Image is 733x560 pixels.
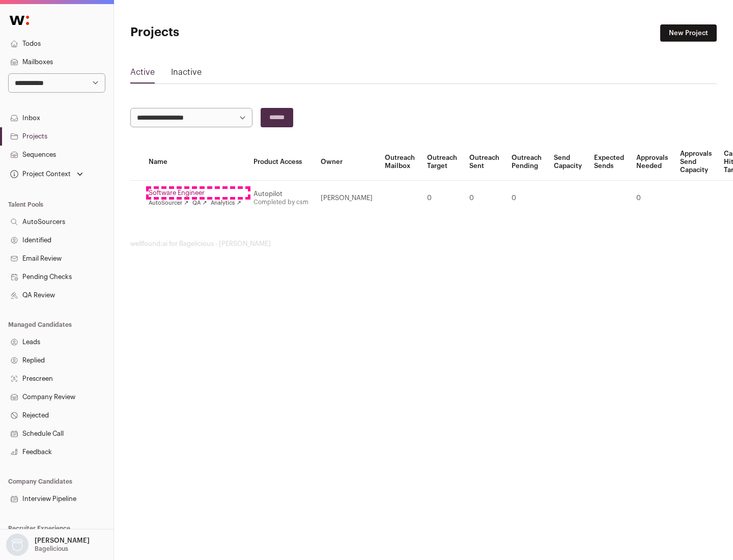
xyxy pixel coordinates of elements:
[463,181,505,216] td: 0
[379,144,421,181] th: Outreach Mailbox
[130,66,155,82] a: Active
[4,10,35,31] img: Wellfound
[149,199,188,207] a: AutoSourcer ↗
[463,144,505,181] th: Outreach Sent
[421,144,463,181] th: Outreach Target
[247,144,315,181] th: Product Access
[505,144,548,181] th: Outreach Pending
[588,144,630,181] th: Expected Sends
[171,66,202,82] a: Inactive
[8,170,71,178] div: Project Context
[130,24,326,41] h1: Projects
[192,199,207,207] a: QA ↗
[143,144,247,181] th: Name
[253,190,308,198] div: Autopilot
[674,144,718,181] th: Approvals Send Capacity
[548,144,588,181] th: Send Capacity
[630,181,674,216] td: 0
[315,181,379,216] td: [PERSON_NAME]
[315,144,379,181] th: Owner
[8,167,85,181] button: Open dropdown
[630,144,674,181] th: Approvals Needed
[4,534,92,556] button: Open dropdown
[660,24,717,42] a: New Project
[149,189,241,197] a: Software Engineer
[6,534,29,556] img: nopic.png
[253,199,308,205] a: Completed by csm
[211,199,241,207] a: Analytics ↗
[35,537,90,545] p: [PERSON_NAME]
[35,545,68,553] p: Bagelicious
[421,181,463,216] td: 0
[505,181,548,216] td: 0
[130,240,717,248] footer: wellfound:ai for Bagelicious - [PERSON_NAME]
